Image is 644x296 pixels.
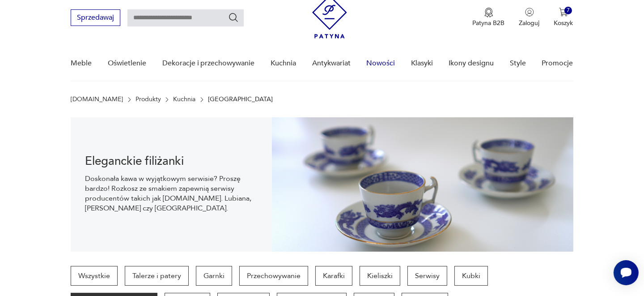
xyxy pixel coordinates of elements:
p: Doskonała kawa w wyjątkowym serwisie? Proszę bardzo! Rozkosz ze smakiem zapewnią serwisy producen... [85,174,257,213]
img: Ikona koszyka [559,8,568,17]
a: Przechowywanie [239,266,308,286]
a: Ikony designu [449,46,494,81]
a: Kuchnia [173,96,195,103]
a: Karafki [315,266,352,286]
a: Sprzedawaj [71,15,120,21]
div: 7 [564,7,572,14]
a: Dekoracje i przechowywanie [162,46,255,81]
a: Talerze i patery [125,266,189,286]
a: Kieliszki [360,266,400,286]
a: Kuchnia [271,46,296,81]
a: Produkty [136,96,161,103]
a: Oświetlenie [108,46,146,81]
button: Patyna B2B [473,8,505,27]
a: Klasyki [411,46,433,81]
button: Zaloguj [519,8,540,27]
a: Antykwariat [312,46,351,81]
a: Kubki [454,266,488,286]
img: Ikona medalu [484,8,493,17]
img: 1132479ba2f2d4faba0628093889a7ce.jpg [272,117,573,252]
a: Style [510,46,526,81]
iframe: Smartsupp widget button [614,260,639,285]
a: Garnki [196,266,232,286]
p: Zaloguj [519,19,540,27]
a: Meble [71,46,92,81]
a: Nowości [366,46,395,81]
img: Ikonka użytkownika [525,8,534,17]
a: Promocje [542,46,573,81]
a: Wszystkie [71,266,118,286]
h1: Eleganckie filiżanki [85,156,257,167]
a: Ikona medaluPatyna B2B [473,8,505,27]
button: Szukaj [228,12,239,23]
button: 7Koszyk [554,8,573,27]
p: [GEOGRAPHIC_DATA] [208,96,273,103]
p: Koszyk [554,19,573,27]
p: Patyna B2B [473,19,505,27]
button: Sprzedawaj [71,9,120,26]
a: Serwisy [407,266,447,286]
a: [DOMAIN_NAME] [71,96,123,103]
